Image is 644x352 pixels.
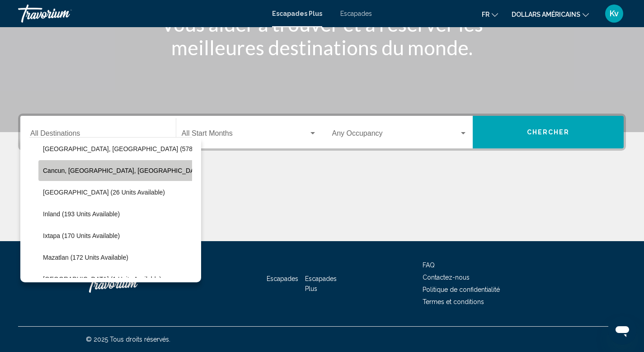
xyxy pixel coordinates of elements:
[482,11,489,18] font: fr
[43,210,120,218] span: Inland (193 units available)
[482,8,498,21] button: Changer de langue
[423,286,500,293] a: Politique de confidentialité
[38,247,133,268] button: Mazatlan (172 units available)
[86,336,170,343] font: © 2025 Tous droits réservés.
[43,145,238,152] span: [GEOGRAPHIC_DATA], [GEOGRAPHIC_DATA] (578 units available)
[20,116,624,148] div: Widget de recherche
[43,276,161,283] span: [GEOGRAPHIC_DATA] (1 units available)
[512,8,589,21] button: Changer de devise
[610,9,619,18] font: Kv
[38,204,124,224] button: Inland (193 units available)
[423,274,470,281] a: Contactez-nous
[38,225,124,246] button: Ixtapa (170 units available)
[38,269,166,290] button: [GEOGRAPHIC_DATA] (1 units available)
[38,160,268,181] button: Cancun, [GEOGRAPHIC_DATA], [GEOGRAPHIC_DATA] (345 units available)
[43,167,263,174] span: Cancun, [GEOGRAPHIC_DATA], [GEOGRAPHIC_DATA] (345 units available)
[18,5,263,23] a: Travorium
[602,4,626,23] button: Menu utilisateur
[423,298,484,305] a: Termes et conditions
[43,254,128,261] span: Mazatlan (172 units available)
[38,138,242,159] button: [GEOGRAPHIC_DATA], [GEOGRAPHIC_DATA] (578 units available)
[43,189,165,196] span: [GEOGRAPHIC_DATA] (26 units available)
[305,275,337,292] a: Escapades Plus
[86,270,176,297] a: Travorium
[153,12,492,59] h1: Vous aider à trouver et à réserver les meilleures destinations du monde.
[272,10,322,17] a: Escapades Plus
[512,11,580,18] font: dollars américains
[473,116,624,148] button: Chercher
[267,275,298,282] a: Escapades
[43,232,120,239] span: Ixtapa (170 units available)
[38,182,169,203] button: [GEOGRAPHIC_DATA] (26 units available)
[527,129,570,136] span: Chercher
[423,262,435,269] a: FAQ
[608,316,637,345] iframe: Bouton de lancement de la fenêtre de messagerie
[340,10,372,17] a: Escapades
